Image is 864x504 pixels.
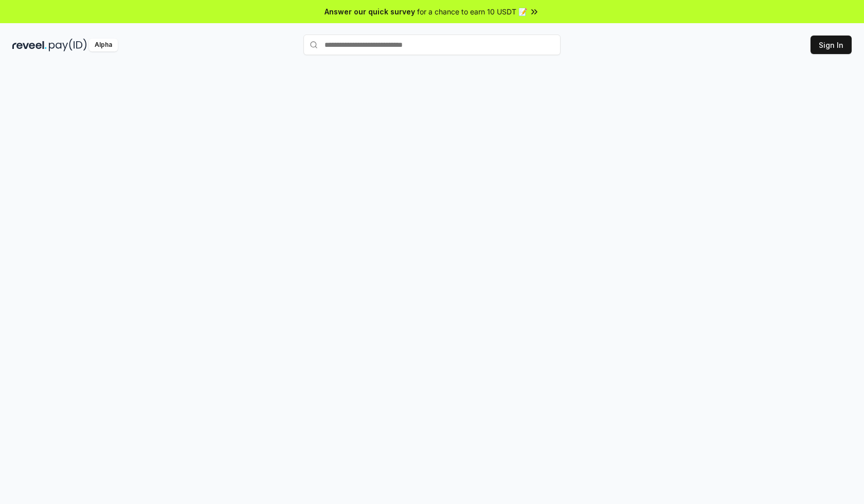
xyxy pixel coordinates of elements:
[811,36,852,54] button: Sign In
[49,39,87,51] img: pay_id
[89,39,118,51] div: Alpha
[325,6,415,17] span: Answer our quick survey
[417,6,527,17] span: for a chance to earn 10 USDT 📝
[12,39,47,51] img: reveel_dark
